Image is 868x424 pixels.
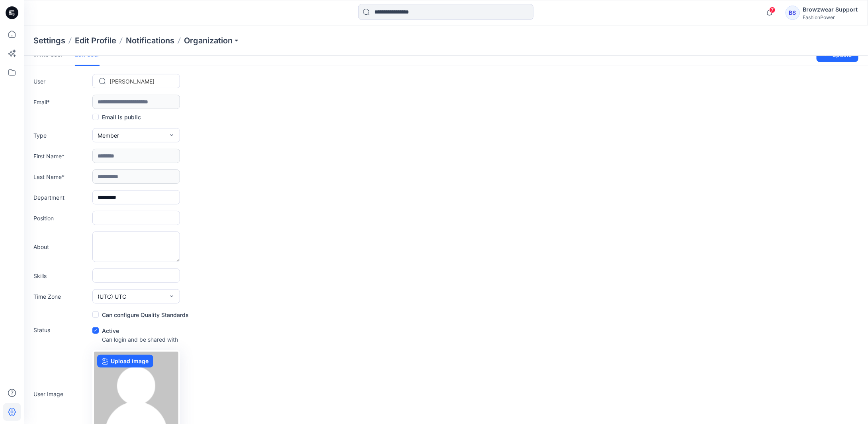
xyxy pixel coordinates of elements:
p: Settings [33,35,65,46]
a: Edit Profile [75,35,116,46]
label: Email is public [92,112,141,122]
label: User Image [33,390,89,398]
button: (UTC) UTC [92,289,180,303]
span: (UTC) UTC [98,292,126,301]
label: Last Name [33,173,89,181]
label: Email [33,98,89,106]
a: Notifications [126,35,174,46]
label: First Name [33,152,89,160]
label: About [33,243,89,251]
label: Department [33,193,89,202]
div: FashionPower [803,14,858,20]
label: Upload image [97,355,153,368]
span: Member [98,131,119,140]
button: Member [92,128,180,142]
label: Status [33,326,89,334]
div: Active [92,326,178,335]
label: Skills [33,272,89,280]
span: 7 [769,7,776,13]
p: Can login and be shared with [102,335,178,344]
label: Time Zone [33,292,89,301]
label: Position [33,214,89,222]
div: BS [786,6,800,20]
label: User [33,77,89,86]
div: Browzwear Support [803,5,858,14]
label: Active [92,326,119,335]
label: Can configure Quality Standards [92,310,189,319]
label: Type [33,131,89,140]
